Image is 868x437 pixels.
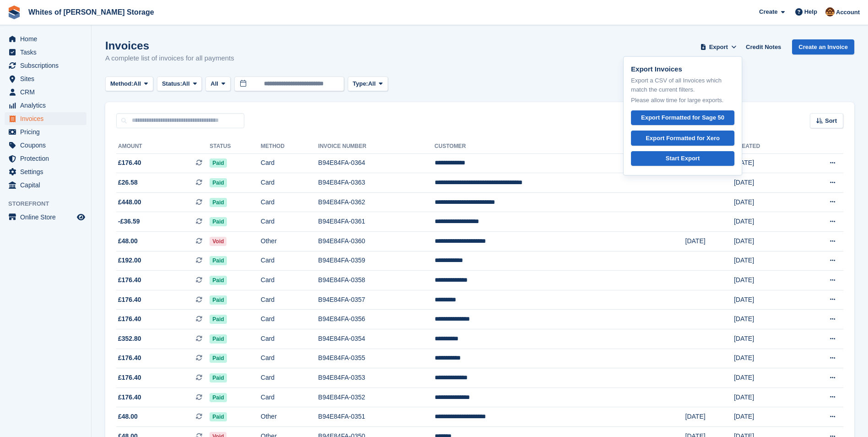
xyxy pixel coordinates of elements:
span: Invoices [20,112,75,125]
a: menu [5,72,86,85]
span: Sites [20,72,75,85]
p: Export a CSV of all Invoices which match the current filters. [631,76,734,94]
td: B94E84FA-0355 [318,349,434,368]
div: Export Formatted for Xero [646,134,720,143]
span: Paid [210,354,226,363]
span: Capital [20,179,75,191]
td: Other [261,407,318,427]
td: B94E84FA-0361 [318,212,434,232]
td: B94E84FA-0364 [318,153,434,173]
td: B94E84FA-0359 [318,251,434,271]
span: Settings [20,165,75,178]
span: Paid [210,217,226,226]
span: £48.00 [118,412,138,421]
span: Analytics [20,99,75,112]
a: menu [5,126,86,138]
img: stora-icon-8386f47178a22dfd0bd8f6a31ec36ba5ce8667c1dd55bd0f319d3a0aa187defe.svg [7,5,21,19]
span: £192.00 [118,256,141,265]
td: Card [261,153,318,173]
td: Other [261,232,318,251]
button: All [205,76,230,92]
span: Home [20,33,75,45]
span: CRM [20,86,75,98]
span: Online Store [20,211,75,224]
span: Paid [210,334,226,344]
a: menu [5,59,86,72]
span: All [182,79,190,88]
span: All [210,79,218,88]
th: Status [210,139,261,154]
td: Card [261,368,318,388]
th: Amount [116,139,210,154]
span: Sort [825,116,837,126]
td: [DATE] [734,407,797,427]
td: [DATE] [685,407,734,427]
span: £176.40 [118,393,141,402]
td: [DATE] [734,192,797,212]
span: Coupons [20,139,75,152]
span: Void [210,237,226,246]
td: Card [261,173,318,193]
td: Card [261,388,318,407]
span: £176.40 [118,314,141,324]
span: Paid [210,198,226,207]
img: Eddie White [825,7,835,16]
td: Card [261,251,318,271]
div: Export Formatted for Sage 50 [641,113,724,122]
span: Protection [20,152,75,165]
span: £176.40 [118,158,141,168]
span: All [134,79,141,88]
td: B94E84FA-0353 [318,368,434,388]
button: Export [698,39,739,55]
td: B94E84FA-0354 [318,329,434,349]
td: B94E84FA-0352 [318,388,434,407]
a: Export Formatted for Sage 50 [631,110,734,126]
span: Paid [210,276,226,285]
th: Created [734,139,797,154]
a: menu [5,112,86,125]
td: Card [261,192,318,212]
td: Card [261,271,318,290]
span: £26.58 [118,178,138,187]
td: [DATE] [734,251,797,271]
p: A complete list of invoices for all payments [105,53,234,64]
a: menu [5,46,86,59]
button: Method: All [105,76,153,92]
p: Export Invoices [631,64,734,75]
p: Please allow time for large exports. [631,96,734,105]
span: Paid [210,412,226,421]
span: Paid [210,373,226,382]
a: Credit Notes [742,39,785,55]
span: Help [804,7,817,16]
a: menu [5,165,86,178]
td: B94E84FA-0356 [318,310,434,329]
a: menu [5,179,86,191]
td: Card [261,329,318,349]
span: Subscriptions [20,59,75,72]
td: [DATE] [734,290,797,310]
a: Preview store [75,212,86,223]
td: [DATE] [734,329,797,349]
td: Card [261,212,318,232]
td: [DATE] [734,310,797,329]
a: Create an Invoice [792,39,854,55]
td: B94E84FA-0363 [318,173,434,193]
span: Paid [210,393,226,402]
a: Whites of [PERSON_NAME] Storage [25,5,158,20]
span: Create [759,7,777,16]
td: [DATE] [734,232,797,251]
a: Export Formatted for Xero [631,131,734,146]
span: -£36.59 [118,217,140,226]
span: £448.00 [118,197,141,207]
td: B94E84FA-0358 [318,271,434,290]
span: Tasks [20,46,75,59]
a: menu [5,152,86,165]
a: Start Export [631,151,734,166]
span: £48.00 [118,236,138,246]
span: Paid [210,158,226,168]
td: [DATE] [734,173,797,193]
span: £176.40 [118,275,141,285]
a: menu [5,86,86,98]
span: £176.40 [118,295,141,305]
span: Type: [353,79,368,88]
